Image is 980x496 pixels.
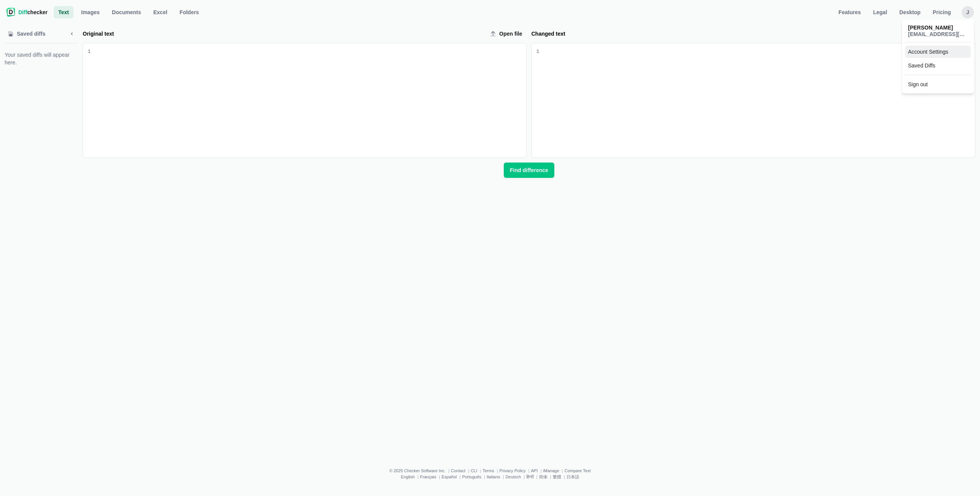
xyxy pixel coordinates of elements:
[15,30,47,38] span: Saved diffs
[908,31,968,38] span: [EMAIL_ADDRESS][DOMAIN_NAME]
[500,468,526,473] a: Privacy Policy
[441,475,457,479] a: Español
[110,8,142,16] span: Documents
[506,475,521,479] a: Deutsch
[6,8,15,17] img: Diffchecker logo
[149,6,172,18] a: Excel
[462,475,481,479] a: Português
[451,468,465,473] a: Contact
[908,25,968,31] span: [PERSON_NAME]
[905,78,971,90] button: Sign out
[834,6,865,18] a: Features
[508,166,550,174] span: Find difference
[567,475,579,479] a: 日本語
[962,6,974,18] button: J
[928,6,955,18] a: Pricing
[483,468,494,473] a: Terms
[152,8,169,16] span: Excel
[77,6,104,18] a: Images
[895,6,925,18] a: Desktop
[66,28,78,40] button: Minimize sidebar
[539,43,975,158] div: Changed text input
[420,475,436,479] a: Français
[504,163,554,178] button: Find difference
[869,6,892,18] a: Legal
[18,9,27,15] span: Diff
[872,8,889,16] span: Legal
[178,8,201,16] span: Folders
[6,6,47,18] a: Diffchecker
[898,8,922,16] span: Desktop
[401,475,415,479] a: English
[931,8,952,16] span: Pricing
[107,6,145,18] a: Documents
[539,475,547,479] a: 简体
[531,468,538,473] a: API
[487,28,527,40] label: Original text upload
[905,59,971,72] a: Saved Diffs
[837,8,862,16] span: Features
[498,30,524,38] span: Open file
[531,30,933,38] label: Changed text
[88,48,91,56] div: 1
[18,8,47,16] span: checker
[471,468,477,473] a: CLI
[80,8,101,16] span: Images
[526,475,534,479] a: हिन्दी
[54,6,73,18] a: Text
[91,43,526,158] div: Original text input
[565,468,591,473] a: Compare Text
[543,468,559,473] a: iManage
[175,6,204,18] button: Folders
[83,30,484,38] label: Original text
[536,48,539,56] div: 1
[905,46,971,58] a: Account Settings
[487,475,500,479] a: Italiano
[553,475,561,479] a: 繁體
[57,8,70,16] span: Text
[389,468,451,473] li: © 2025 Checker Software Inc.
[5,51,78,66] span: Your saved diffs will appear here.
